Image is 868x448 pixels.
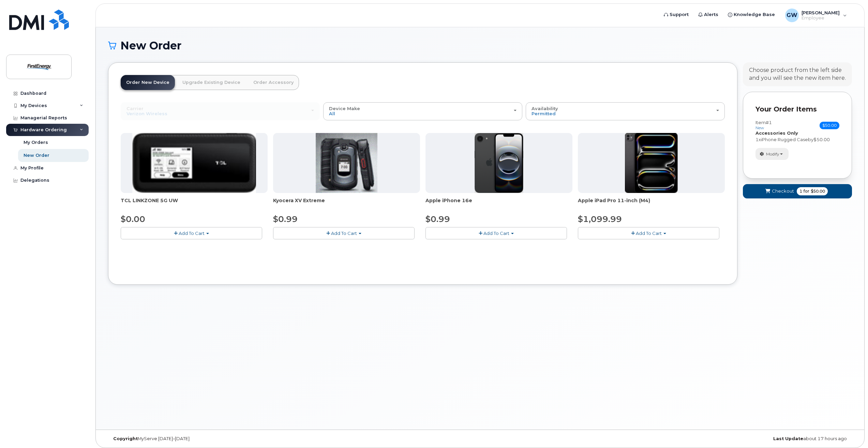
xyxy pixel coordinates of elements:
p: Your Order Items [755,104,839,114]
strong: Accessories Only [755,130,798,136]
small: new [755,125,764,130]
div: x by [755,136,839,143]
span: $1,099.99 [578,214,622,224]
span: Device Make [329,106,360,111]
span: $50.00 [813,137,830,142]
div: about 17 hours ago [604,436,852,442]
div: Apple iPhone 16e [425,197,572,211]
span: Add To Cart [331,230,357,236]
strong: Last Update [773,436,803,441]
a: Order New Device [121,75,175,90]
a: Order Accessory [248,75,299,90]
h1: New Order [108,40,852,51]
img: ipad_pro_11_m4.png [625,133,678,193]
span: $0.00 [121,214,145,224]
button: Add To Cart [273,227,415,239]
strong: Copyright [113,436,138,441]
span: $50.00 [820,122,839,129]
button: Device Make All [323,102,522,120]
a: Upgrade Existing Device [177,75,246,90]
div: TCL LINKZONE 5G UW [121,197,268,211]
button: Add To Cart [578,227,719,239]
span: for [802,188,811,194]
button: Modify [755,148,789,160]
iframe: Messenger Launcher [838,418,863,443]
button: Add To Cart [425,227,567,239]
span: Add To Cart [179,230,205,236]
span: Permitted [532,111,556,116]
img: xvextreme.gif [316,133,377,193]
button: Add To Cart [121,227,262,239]
h3: Item [755,120,772,130]
span: #1 [766,120,772,125]
button: Availability Permitted [526,102,725,120]
span: Checkout [772,188,794,194]
span: 1 [799,188,802,194]
span: $0.99 [425,214,450,224]
span: $50.00 [811,188,825,194]
span: Modify [766,151,779,157]
div: Apple iPad Pro 11-inch (M4) [578,197,725,211]
span: Add To Cart [636,230,662,236]
img: iphone16e.png [475,133,524,193]
span: Availability [532,106,558,111]
span: $0.99 [273,214,298,224]
div: Choose product from the left side and you will see the new item here. [749,66,846,82]
div: MyServe [DATE]–[DATE] [108,436,356,442]
span: Add To Cart [483,230,509,236]
span: All [329,111,335,116]
span: 1 [755,137,759,142]
img: linkzone5g.png [132,133,256,193]
div: Kyocera XV Extreme [273,197,420,211]
span: iPhone Rugged Case [761,137,808,142]
button: Checkout 1 for $50.00 [743,184,852,198]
